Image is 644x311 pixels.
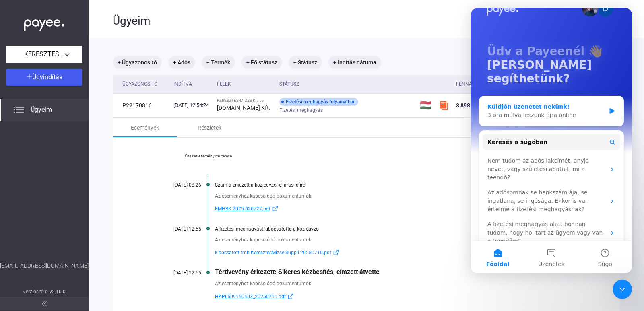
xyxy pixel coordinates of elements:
[215,292,286,301] span: HKPL509150403_20250711.pdf
[276,75,417,93] th: Státusz
[215,226,580,232] div: A fizetési meghagyást kibocsátotta a közjegyző
[289,56,322,69] mat-chip: + Státusz
[215,236,580,244] div: Az eseményhez kapcsolódó dokumentumok:
[127,253,141,259] span: Súgó
[113,93,170,117] td: P22170816
[202,56,235,69] mat-chip: + Termék
[113,56,162,69] mat-chip: + Ügyazonosító
[198,123,221,132] div: Részletek
[173,79,211,89] div: Indítva
[50,289,66,295] strong: v2.10.0
[31,105,52,115] span: Ügyeim
[242,56,282,69] mat-chip: + Fő státusz
[456,102,493,109] span: 3 898 341 HUF
[217,79,231,89] div: Felek
[12,177,149,209] div: Az adósomnak se bankszámlája, se ingatlana, se ingósága. Ekkor is van értelme a fizetési meghagyá...
[113,14,549,28] div: Ügyeim
[215,268,580,276] div: Tértivevény érkezett: Sikeres kézbesítés, címzett átvette
[17,95,134,103] div: Küldjön üzenetet nekünk!
[153,154,263,159] a: Összes esemény mutatása
[215,204,270,214] span: FMHBK-2025-026727.pdf
[67,253,94,259] span: Üzenetek
[153,270,201,276] div: [DATE] 12:55
[168,56,195,69] mat-chip: + Adós
[173,101,211,109] div: [DATE] 12:54:24
[331,249,341,255] img: external-link-blue
[217,79,273,89] div: Felek
[122,79,157,89] div: Ügyazonosító
[456,79,508,89] div: Fennálló követelés
[12,209,149,241] div: A fizetési meghagyás alatt honnan tudom, hogy hol tart az ügyem vagy van-e teendőm?
[417,93,436,117] td: 🇭🇺
[17,103,134,111] div: 3 óra múlva leszünk újra online
[279,105,323,115] span: Fizetési meghagyás
[131,123,159,132] div: Események
[153,182,201,188] div: [DATE] 08:26
[217,105,270,111] strong: [DOMAIN_NAME] Kft.
[328,56,381,69] mat-chip: + Indítás dátuma
[24,49,64,59] span: KERESZTES-MIZSE Kft.
[17,130,76,138] span: Keresés a súgóban
[12,126,149,142] button: Keresés a súgóban
[270,206,280,212] img: external-link-blue
[54,233,107,265] button: Üzenetek
[27,74,32,79] img: plus-white.svg
[471,8,632,273] iframe: Intercom live chat
[16,37,145,50] p: Üdv a Payeenél 👋
[456,79,518,89] div: Fennálló követelés
[173,79,192,89] div: Indítva
[439,101,449,110] img: szamlazzhu-mini
[215,248,331,257] span: kibocsatott.fmh.KeresztesMizse.Suppli.20250710.pdf
[215,292,580,301] a: HKPL509150403_20250711.pdfexternal-link-blue
[215,280,580,288] div: Az eseményhez kapcsolódó dokumentumok:
[14,105,24,115] img: list.svg
[122,79,167,89] div: Ügyazonosító
[217,98,273,103] div: KERESZTES-MIZSE Kft. vs
[17,180,135,206] div: Az adósomnak se bankszámlája, se ingatlana, se ingósága. Ekkor is van értelme a fizetési meghagyá...
[215,182,580,188] div: Számla érkezett a közjegyzői eljárási díjról
[613,280,632,299] iframe: Intercom live chat
[24,15,64,31] img: white-payee-white-dot.svg
[17,212,135,237] div: A fizetési meghagyás alatt honnan tudom, hogy hol tart az ügyem vagy van-e teendőm?
[153,226,201,232] div: [DATE] 12:55
[215,204,580,214] a: FMHBK-2025-026727.pdfexternal-link-blue
[215,192,580,200] div: Az eseményhez kapcsolódó dokumentumok:
[12,145,149,177] div: Nem tudom az adós lakcímét, anyja nevét, vagy születési adatait, mi a teendő?
[42,301,47,306] img: arrow-double-left-grey.svg
[15,253,38,259] span: Főoldal
[6,69,82,86] button: Ügyindítás
[32,73,62,81] span: Ügyindítás
[8,88,153,118] div: Küldjön üzenetet nekünk!3 óra múlva leszünk újra online
[215,248,580,257] a: kibocsatott.fmh.KeresztesMizse.Suppli.20250710.pdfexternal-link-blue
[286,293,295,299] img: external-link-blue
[16,50,145,78] p: [PERSON_NAME] segíthetünk?
[6,46,82,63] button: KERESZTES-MIZSE Kft.
[279,98,358,106] div: Fizetési meghagyás folyamatban
[17,148,135,174] div: Nem tudom az adós lakcímét, anyja nevét, vagy születési adatait, mi a teendő?
[107,233,161,265] button: Súgó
